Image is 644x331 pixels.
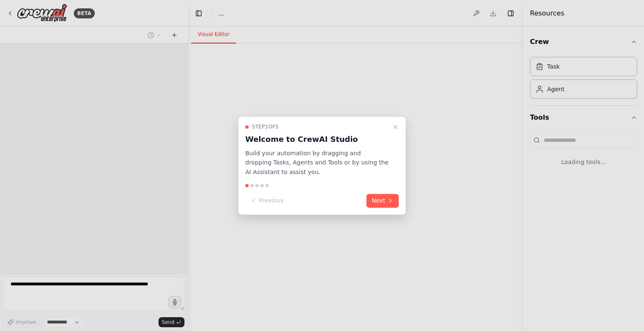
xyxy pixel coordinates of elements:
[390,122,400,132] button: Close walkthrough
[245,133,389,145] h3: Welcome to CrewAI Studio
[252,123,279,130] span: Step 1 of 5
[193,8,205,19] button: Hide left sidebar
[245,194,288,208] button: Previous
[366,194,399,208] button: Next
[245,149,389,177] p: Build your automation by dragging and dropping Tasks, Agents and Tools or by using the AI Assista...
